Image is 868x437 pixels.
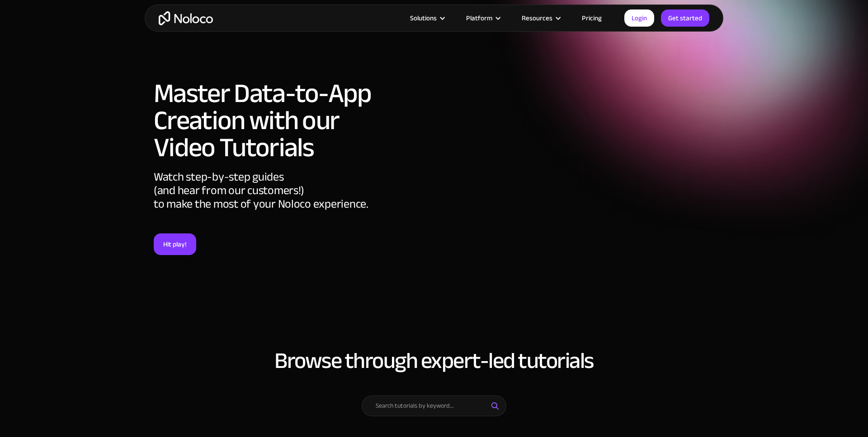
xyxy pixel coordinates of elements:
[624,9,654,27] a: Login
[466,12,492,24] div: Platform
[410,12,437,24] div: Solutions
[154,233,196,255] a: Hit play!
[522,12,552,24] div: Resources
[571,12,613,24] a: Pricing
[399,12,455,24] div: Solutions
[159,11,213,25] a: home
[154,349,714,373] h2: Browse through expert-led tutorials
[661,9,709,27] a: Get started
[154,80,382,161] h1: Master Data-to-App Creation with our Video Tutorials
[455,12,510,24] div: Platform
[154,170,382,233] div: Watch step-by-step guides (and hear from our customers!) to make the most of your Noloco experience.
[510,12,571,24] div: Resources
[391,77,714,258] iframe: Introduction to Noloco ┃No Code App Builder┃Create Custom Business Tools Without Code┃
[362,395,506,416] input: Search tutorials by keyword...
